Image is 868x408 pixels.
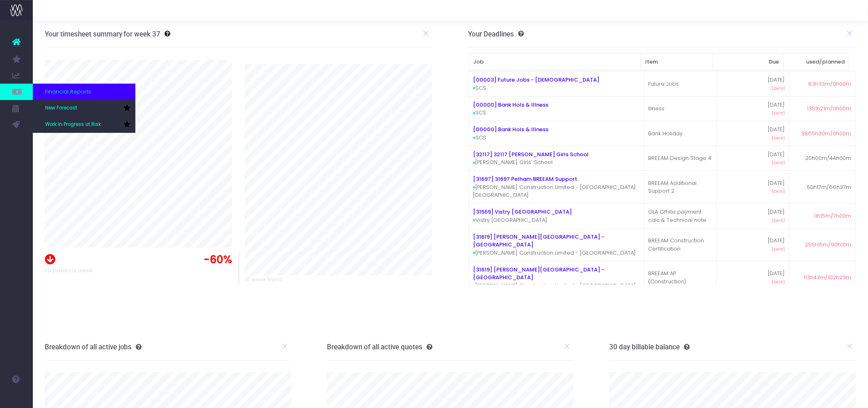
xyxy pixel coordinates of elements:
[469,96,644,121] td: SCS
[806,154,852,162] span: 20h00m/44h00m
[468,30,524,38] h3: Your Deadlines
[814,212,852,220] span: 11h15m/7h00m
[469,203,644,228] td: Vistry [GEOGRAPHIC_DATA]
[807,183,852,191] span: 50h17m/66h37m
[245,276,282,284] span: 10 week trend
[802,130,852,138] span: 3865h30m/0h00m
[784,53,849,71] th: used/planned: activate to sort column ascending
[717,96,789,121] td: [DATE]
[772,160,785,166] span: [DATE]
[33,100,135,116] a: New Forecast
[717,71,789,96] td: [DATE]
[644,228,717,261] td: BREEAM Construction Certification
[473,125,548,133] a: [00000] Bank Hols & Illness
[473,266,604,282] a: [31619] [PERSON_NAME][GEOGRAPHIC_DATA] - [GEOGRAPHIC_DATA]
[469,71,644,96] td: SCS
[772,110,785,116] span: [DATE]
[713,53,784,71] th: Due: activate to sort column ascending
[717,146,789,171] td: [DATE]
[469,171,644,203] td: [PERSON_NAME] Construction Limited - [GEOGRAPHIC_DATA] [GEOGRAPHIC_DATA]
[473,101,548,109] a: [00000] Bank Hols & Illness
[45,105,77,112] span: New Forecast
[473,208,572,216] a: [31559] Vistry [GEOGRAPHIC_DATA]
[772,279,785,285] span: [DATE]
[33,116,135,133] a: Work In Progress at Risk
[644,261,717,294] td: BREEAM AP (Construction)
[610,343,690,351] h3: 30 day billable balance
[469,261,644,294] td: [PERSON_NAME] Construction Limited - [GEOGRAPHIC_DATA]
[644,121,717,146] td: Bank Holiday
[644,146,717,171] td: BREEAM Design Stage 4
[204,252,233,268] span: -60%
[469,146,644,171] td: [PERSON_NAME] Girls' School
[45,343,142,351] h3: Breakdown of all active jobs
[717,171,789,203] td: [DATE]
[717,261,789,294] td: [DATE]
[327,343,432,351] h3: Breakdown of all active quotes
[45,30,161,38] h3: Your timesheet summary for week 37
[717,203,789,228] td: [DATE]
[10,392,23,404] img: images/default_profile_image.png
[772,189,785,194] span: [DATE]
[469,53,641,71] th: Job: activate to sort column ascending
[644,203,717,228] td: GLA Offste payment calc & Technical note
[641,53,713,71] th: Item: activate to sort column ascending
[807,105,852,113] span: 1351h21m/0h00m
[469,121,644,146] td: SCS
[473,175,577,183] a: [31697] 31697 Pelham BREEAM Support
[45,88,91,96] span: Financial Reports
[805,241,852,249] span: 255h15m/90h10m
[644,96,717,121] td: Illness
[644,171,717,203] td: BREEAM Additional Support 2
[717,121,789,146] td: [DATE]
[473,150,589,158] a: [32117] 32117 [PERSON_NAME] Girls School
[469,228,644,261] td: [PERSON_NAME] Construction Limited - [GEOGRAPHIC_DATA]
[804,274,852,282] span: 113h43m/102h23m
[473,233,604,249] a: [31619] [PERSON_NAME][GEOGRAPHIC_DATA] - [GEOGRAPHIC_DATA]
[717,228,789,261] td: [DATE]
[772,86,785,91] span: [DATE]
[809,80,852,88] span: 83h33m/0h00m
[473,76,599,84] a: [00003] Future Jobs - [DEMOGRAPHIC_DATA]
[772,218,785,223] span: [DATE]
[45,267,92,275] span: To previous week
[644,71,717,96] td: Future Jobs
[772,135,785,141] span: [DATE]
[772,246,785,252] span: [DATE]
[45,121,101,128] span: Work In Progress at Risk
